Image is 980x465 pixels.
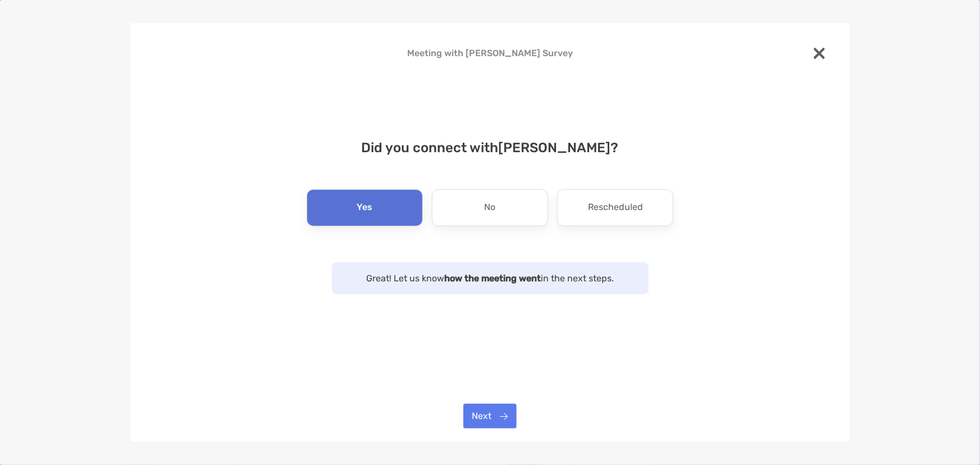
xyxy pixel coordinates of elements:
[588,199,643,217] p: Rescheduled
[463,404,517,428] button: Next
[814,48,825,59] img: close modal
[343,271,637,285] p: Great! Let us know in the next steps.
[484,199,495,217] p: No
[357,199,372,217] p: Yes
[149,140,832,156] h4: Did you connect with [PERSON_NAME] ?
[444,273,541,284] strong: how the meeting went
[149,48,832,58] h4: Meeting with [PERSON_NAME] Survey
